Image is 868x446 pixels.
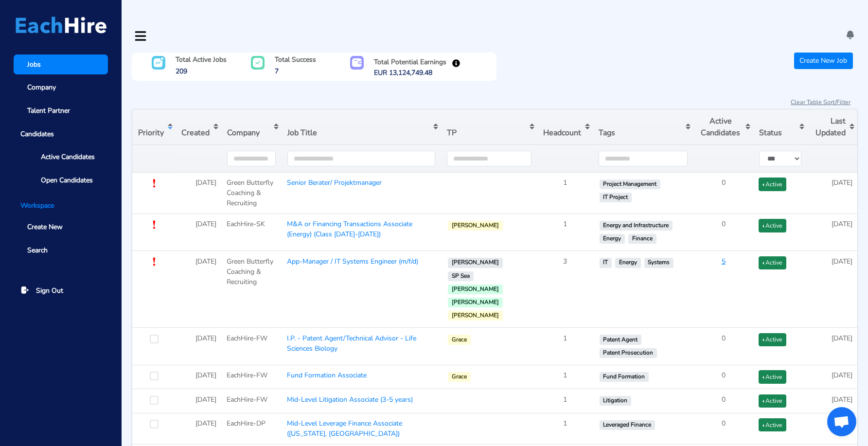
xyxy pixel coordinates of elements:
span: Green Butterfly Coaching & Recruiting [227,178,273,208]
a: Talent Partner [14,101,108,121]
a: Open Candidates [27,170,108,190]
a: Company [14,78,108,98]
button: Active [759,394,786,408]
span: SP Sea [448,271,473,281]
button: Active [759,178,786,191]
a: Jobs [14,54,108,74]
span: Energy [600,234,625,244]
span: EachHire-DP [227,419,266,428]
span: [PERSON_NAME] [448,311,502,321]
a: M&A or Financing Transactions Associate (Energy) (Class [DATE]-[DATE]) [287,219,412,239]
span: EachHire-FW [227,395,267,404]
span: Jobs [27,59,41,70]
span: [DATE] [832,219,852,229]
span: [DATE] [832,178,852,187]
span: Grace [448,372,470,382]
span: Patent Prosecution [600,348,657,358]
span: 1 [563,419,567,428]
h6: 209 [176,68,236,76]
h6: Total Potential Earnings [374,57,446,67]
span: [DATE] [832,257,852,266]
span: 1 [563,219,567,229]
span: [DATE] [195,371,216,380]
a: Active Candidates [27,147,108,167]
span: 0 [722,395,726,404]
a: I.P. - Patent Agent/Technical Advisor - Life Sciences Biology [287,334,416,353]
span: 1 [563,395,567,404]
span: Leveraged Finance [600,420,655,430]
a: Open chat [827,407,856,436]
a: Senior Berater/ Projektmanager [287,178,382,187]
span: Talent Partner [27,106,70,116]
a: Create New [14,217,108,237]
span: EachHire-FW [227,334,267,343]
img: Logo [16,17,106,34]
span: [DATE] [195,419,216,428]
span: Search [27,245,48,255]
a: Mid-Level Litigation Associate (3-5 years) [287,395,413,404]
span: Sign Out [36,285,63,296]
span: [DATE] [195,219,216,229]
span: [PERSON_NAME] [448,258,502,268]
span: [DATE] [195,178,216,187]
span: 0 [722,334,726,343]
a: Search [14,240,108,260]
span: [PERSON_NAME] [448,298,502,307]
span: 0 [722,219,726,229]
h6: Total Active Jobs [176,56,236,64]
span: Project Management [600,179,660,189]
span: Green Butterfly Coaching & Recruiting [227,257,273,286]
span: Grace [448,335,470,344]
button: Active [759,219,786,232]
span: [DATE] [195,395,216,404]
a: Fund Formation Associate [287,371,367,380]
span: Active Candidates [41,152,95,162]
span: Energy and Infrastructure [600,221,673,231]
span: Energy [615,258,640,268]
li: Workspace [14,200,108,211]
span: Patent Agent [600,335,641,344]
span: IT Project [600,193,632,202]
span: [PERSON_NAME] [448,221,502,231]
u: Clear Table Sort/Filter [791,98,850,106]
span: Open Candidates [41,175,93,185]
a: App-Manager / IT Systems Engineer (m/f/d) [287,257,418,266]
span: EachHire-FW [227,371,267,380]
h6: EUR 13,124,749.48 [374,69,467,77]
span: [DATE] [832,371,852,380]
span: EachHire-SK [227,219,265,229]
span: Create New [27,222,63,232]
span: 0 [722,178,726,187]
span: [DATE] [832,395,852,404]
span: 1 [563,371,567,380]
span: [DATE] [195,334,216,343]
button: Active [759,256,786,269]
span: Fund Formation [600,372,649,382]
span: 0 [722,371,726,380]
a: 5 [722,257,726,266]
button: Active [759,333,786,346]
span: Litigation [600,396,631,406]
span: IT [600,258,612,268]
h6: Total Success [275,56,327,64]
span: Candidates [14,124,108,144]
span: Company [27,82,56,92]
span: Finance [628,234,656,244]
button: Active [759,370,786,383]
span: [DATE] [832,334,852,343]
span: [PERSON_NAME] [448,285,502,294]
a: Mid-Level Leverage Finance Associate ([US_STATE], [GEOGRAPHIC_DATA]) [287,419,402,438]
span: 1 [563,334,567,343]
span: Systems [644,258,673,268]
button: Active [759,418,786,431]
span: 0 [722,419,726,428]
button: Clear Table Sort/Filter [790,97,851,107]
span: [DATE] [195,257,216,266]
span: 1 [563,178,567,187]
h6: 7 [275,68,327,76]
span: 3 [563,257,567,266]
a: Create New Job [794,53,853,69]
